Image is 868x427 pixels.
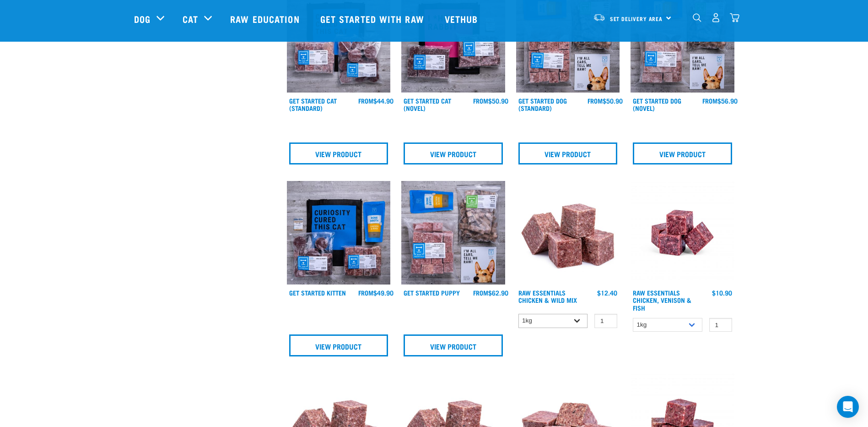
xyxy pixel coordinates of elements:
a: Get Started Cat (Novel) [404,99,451,109]
a: View Product [289,334,388,356]
a: Get Started Dog (Standard) [518,99,567,109]
a: Get Started Puppy [404,291,460,294]
a: Dog [134,12,151,26]
a: Get Started Dog (Novel) [633,99,681,109]
img: home-icon@2x.png [730,13,739,22]
span: Set Delivery Area [610,17,663,20]
input: 1 [709,318,732,332]
a: View Product [518,142,618,164]
a: View Product [404,142,503,164]
a: Raw Essentials Chicken & Wild Mix [518,291,577,301]
div: $56.90 [702,97,738,104]
a: Vethub [436,0,490,37]
div: $50.90 [473,97,508,104]
div: $50.90 [588,97,623,104]
img: van-moving.png [593,13,605,22]
div: $10.90 [712,289,732,296]
a: Cat [183,12,198,26]
img: NSP Kitten Update [287,181,391,285]
div: Open Intercom Messenger [837,396,859,418]
span: FROM [473,99,488,102]
a: View Product [633,142,732,164]
a: View Product [289,142,388,164]
input: 1 [594,314,617,328]
div: $49.90 [358,289,394,296]
span: FROM [473,291,488,294]
a: Get Started Kitten [289,291,346,294]
a: View Product [404,334,503,356]
img: Pile Of Cubed Chicken Wild Meat Mix [516,181,620,285]
img: user.png [711,13,721,22]
a: Get Started Cat (Standard) [289,99,337,109]
span: FROM [358,99,373,102]
img: Chicken Venison mix 1655 [631,181,734,285]
a: Raw Education [221,0,311,37]
img: home-icon-1@2x.png [693,13,701,22]
div: $12.40 [597,289,617,296]
span: FROM [588,99,603,102]
span: FROM [358,291,373,294]
span: FROM [702,99,717,102]
a: Get started with Raw [311,0,436,37]
div: $62.90 [473,289,508,296]
img: NPS Puppy Update [401,181,505,285]
a: Raw Essentials Chicken, Venison & Fish [633,291,691,309]
div: $44.90 [358,97,394,104]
